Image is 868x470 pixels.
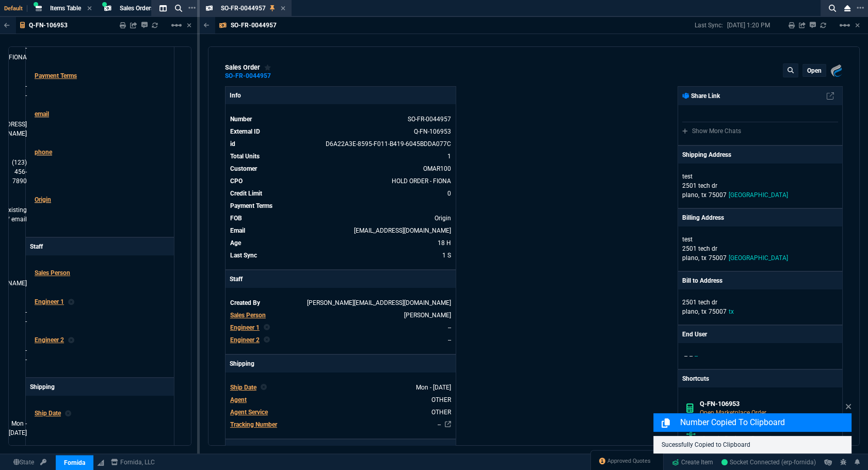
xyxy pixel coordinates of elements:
[230,250,452,261] tr: 9/19/25 => 1:20 PM
[87,5,92,13] nx-icon: Close Tab
[839,19,851,31] mat-icon: Example home icon
[187,21,191,29] a: Hide Workbench
[10,458,37,467] a: Global State
[261,383,267,392] nx-icon: Clear selected rep
[264,323,270,332] nx-icon: Clear selected rep
[230,140,235,148] span: id
[230,407,452,417] tr: undefined
[423,165,451,172] a: OMAR100
[68,297,74,306] nx-icon: Clear selected rep
[230,116,252,123] span: Number
[35,410,61,417] span: Ship Date
[35,149,52,156] span: phone
[230,299,260,306] span: Created By
[447,153,451,160] span: 1
[230,190,262,197] span: Credit Limit
[68,335,74,345] nx-icon: Clear selected rep
[12,158,27,186] a: 1234567890
[230,312,266,319] span: Sales Person
[682,308,699,315] span: plano,
[230,176,452,186] tr: undefined
[170,19,183,31] mat-icon: Example home icon
[404,312,451,319] span: ROSS
[230,151,452,161] tr: undefined
[230,188,452,199] tr: undefined
[607,457,651,465] span: Approved Quotes
[108,458,158,467] a: msbcCompanyName
[65,409,71,418] nx-icon: Clear selected rep
[448,336,451,344] span: --
[225,63,271,72] div: sales order
[230,336,260,344] span: Engineer 2
[682,91,720,101] p: Share Link
[701,308,706,315] span: tx
[264,335,270,345] nx-icon: Clear selected rep
[30,264,170,293] tr: undefined
[264,63,271,72] div: Add to Watchlist
[709,308,727,315] span: 75007
[30,190,170,229] tr: undefined
[30,143,170,190] tr: 1234567890
[855,21,860,29] a: Hide Workbench
[438,421,441,428] a: --
[230,252,257,259] span: Last Sync
[5,205,27,224] span: existing / email
[230,239,241,247] span: Age
[226,355,456,372] p: Shipping
[230,238,452,248] tr: 9/18/25 => 7:00 PM
[682,244,838,253] p: 2501 tech dr
[438,239,451,247] span: 9/18/25 => 7:00 PM
[840,2,855,14] nx-icon: Close Workbench
[682,127,741,135] a: Show More Chats
[230,395,452,405] tr: undefined
[230,202,272,209] span: Payment Terms
[695,21,727,29] p: Last Sync:
[30,105,170,143] tr: yo@gmail.com
[695,352,698,360] span: --
[431,396,451,403] span: OTHER
[729,191,788,199] span: [GEOGRAPHIC_DATA]
[230,139,452,149] tr: See Marketplace Order
[729,254,788,262] span: [GEOGRAPHIC_DATA]
[35,336,64,344] span: Engineer 2
[30,404,170,442] tr: undefined
[9,419,27,437] span: 2025-09-22T00:00:00.000Z
[701,191,706,199] span: tx
[729,308,734,315] span: tx
[682,330,707,339] p: End User
[230,153,260,160] span: Total Units
[807,67,822,75] p: Open
[682,298,838,307] p: 2501 tech dr
[230,396,247,403] span: Agent
[25,82,27,100] a: --
[230,177,243,185] span: CPO
[35,110,49,118] span: email
[662,440,843,449] p: Sucessfully Copied to Clipboard
[230,382,452,393] tr: undefined
[230,227,245,234] span: Email
[230,213,452,223] tr: undefined
[30,331,170,369] tr: undefined
[188,3,196,13] nx-icon: Open New Tab
[442,252,451,259] span: 9/19/25 => 1:20 PM
[230,215,242,222] span: FOB
[682,276,722,285] p: Bill to Address
[26,238,174,255] p: Staff
[682,181,838,190] p: 2501 tech dr
[226,270,456,288] p: Staff
[230,114,452,124] tr: See Marketplace Order
[721,458,816,467] a: LiZxSoBC80h49jrqAAIY
[50,5,81,12] span: Items Table
[307,299,451,306] span: SARAH.COSTA@FORNIDA.COM
[668,455,717,470] a: Create Item
[225,75,271,77] a: SO-FR-0044957
[700,400,834,408] h6: Q-FN-106953
[414,128,451,135] a: See Marketplace Order
[680,416,849,429] p: Number Copied to Clipboard
[230,419,452,430] tr: undefined
[226,87,456,104] p: Info
[155,2,171,14] nx-icon: Split Panels
[709,191,727,199] span: 75007
[682,191,699,199] span: plano,
[408,116,451,123] span: See Marketplace Order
